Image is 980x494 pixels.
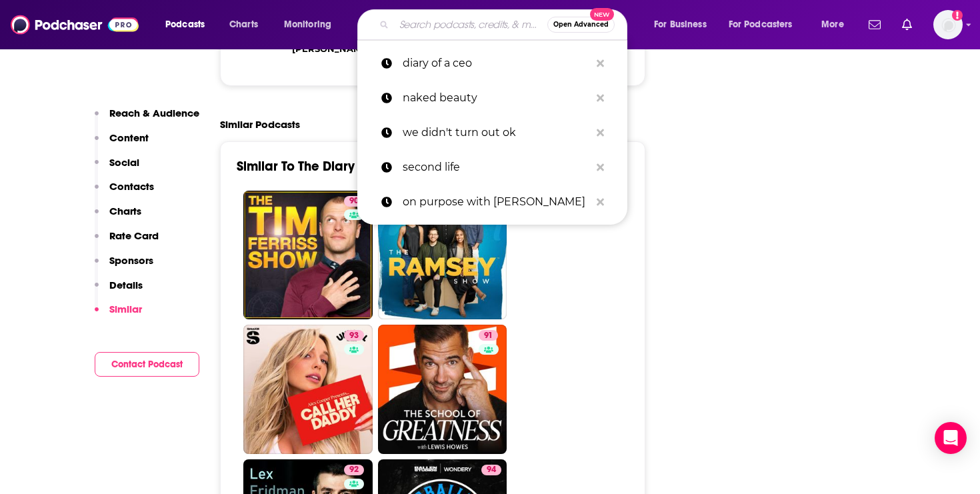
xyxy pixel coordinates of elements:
span: Open Advanced [553,21,609,28]
span: New [590,8,614,21]
span: For Business [654,15,707,34]
a: 90 [243,191,373,320]
button: open menu [645,14,723,35]
input: Search podcasts, credits, & more... [394,14,547,35]
p: Content [109,131,149,144]
p: Similar [109,303,142,315]
div: Search podcasts, credits, & more... [370,9,640,40]
span: More [821,15,844,34]
a: 93 [243,325,373,454]
p: Charts [109,205,141,217]
button: open menu [720,14,812,35]
a: diary of a ceo [357,46,627,81]
p: on purpose with jay shetty [403,185,590,219]
button: open menu [812,14,861,35]
button: Details [95,279,143,303]
button: Content [95,131,149,156]
p: Contacts [109,180,154,193]
p: Reach & Audience [109,107,199,119]
p: diary of a ceo [403,46,590,81]
span: Podcasts [165,15,205,34]
button: open menu [156,14,222,35]
button: Reach & Audience [95,107,199,131]
a: 91 [479,330,498,341]
span: Logged in as autumncomm [933,10,963,39]
button: Contact Podcast [95,352,199,377]
p: Sponsors [109,254,153,267]
span: Monitoring [284,15,331,34]
span: 91 [484,329,493,343]
p: Details [109,279,143,291]
a: on purpose with [PERSON_NAME] [357,185,627,219]
a: second life [357,150,627,185]
a: Similar To The Diary Of A CEO with [PERSON_NAME] [237,158,543,175]
p: Rate Card [109,229,159,242]
svg: Add a profile image [952,10,963,21]
a: Charts [221,14,266,35]
button: open menu [275,14,349,35]
a: Show notifications dropdown [897,13,917,36]
button: Similar [95,303,142,327]
div: Open Intercom Messenger [935,422,967,454]
a: naked beauty [357,81,627,115]
p: naked beauty [403,81,590,115]
button: Open AdvancedNew [547,17,615,33]
a: we didn't turn out ok [357,115,627,150]
button: Social [95,156,139,181]
span: For Podcasters [729,15,793,34]
p: second life [403,150,590,185]
a: 97 [378,191,507,320]
button: Charts [95,205,141,229]
img: Podchaser - Follow, Share and Rate Podcasts [11,12,139,37]
p: we didn't turn out ok [403,115,590,150]
span: 93 [349,329,359,343]
a: 93 [344,330,364,341]
span: Charts [229,15,258,34]
a: Show notifications dropdown [863,13,886,36]
button: Sponsors [95,254,153,279]
a: 94 [481,465,501,475]
a: 90 [344,196,364,207]
button: Show profile menu [933,10,963,39]
button: Contacts [95,180,154,205]
button: Rate Card [95,229,159,254]
span: 92 [349,463,359,477]
p: Social [109,156,139,169]
h2: Similar Podcasts [220,118,300,131]
a: 92 [344,465,364,475]
span: 90 [349,195,359,208]
a: 91 [378,325,507,454]
span: 94 [487,463,496,477]
img: User Profile [933,10,963,39]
